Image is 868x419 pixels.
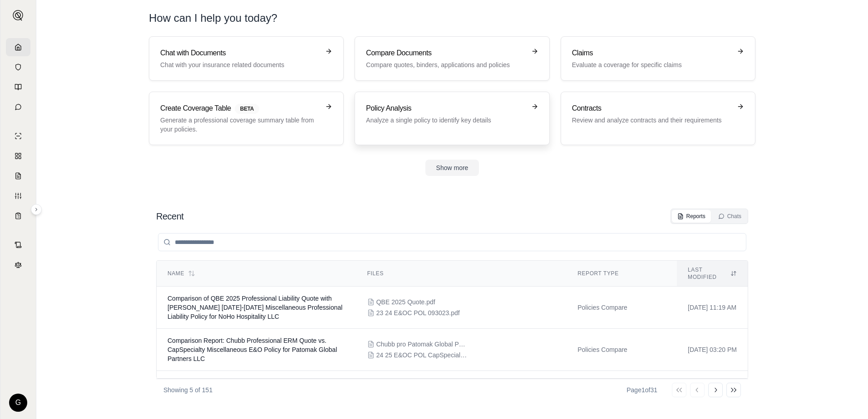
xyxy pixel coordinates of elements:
[160,48,320,58] h3: Chat with Documents
[168,295,342,320] span: Comparison of QBE 2025 Professional Liability Quote with Lloyd's 2023-2024 Miscellaneous Professi...
[6,58,30,76] a: Documents Vault
[9,6,27,24] button: Expand sidebar
[567,287,677,329] td: Policies Compare
[6,187,30,205] a: Custom Report
[677,329,748,371] td: [DATE] 03:20 PM
[355,36,549,81] a: Compare DocumentsCompare quotes, binders, applications and policies
[168,337,337,362] span: Comparison Report: Chubb Professional ERM Quote vs. CapSpecialty Miscellaneous E&O Policy for Pat...
[366,60,525,69] p: Compare quotes, binders, applications and policies
[376,340,467,349] span: Chubb pro Patomak Global Partners LLC.pdf
[6,207,30,225] a: Coverage Table
[376,351,467,360] span: 24 25 E&OC POL CapSpecialty E&O Policy.pdf
[572,103,731,114] h3: Contracts
[672,210,711,223] button: Reports
[561,92,755,145] a: ContractsReview and analyze contracts and their requirements
[561,36,755,81] a: ClaimsEvaluate a coverage for specific claims
[6,167,30,185] a: Claim Coverage
[235,104,259,114] span: BETA
[425,160,479,176] button: Show more
[149,92,344,145] a: Create Coverage TableBETAGenerate a professional coverage summary table from your policies.
[6,78,30,96] a: Prompt Library
[149,36,344,81] a: Chat with DocumentsChat with your insurance related documents
[6,127,30,145] a: Single Policy
[572,60,731,69] p: Evaluate a coverage for specific claims
[156,210,183,223] h2: Recent
[713,210,747,223] button: Chats
[572,48,731,58] h3: Claims
[160,116,320,134] p: Generate a professional coverage summary table from your policies.
[9,394,27,412] div: G
[376,308,460,317] span: 23 24 E&OC POL 093023.pdf
[6,147,30,165] a: Policy Comparisons
[366,48,525,58] h3: Compare Documents
[168,270,345,277] div: Name
[6,256,30,274] a: Legal Search Engine
[677,287,748,329] td: [DATE] 11:19 AM
[160,60,320,69] p: Chat with your insurance related documents
[567,371,677,413] td: Single Policy Analysis
[688,266,737,281] div: Last modified
[718,213,741,220] div: Chats
[356,261,567,287] th: Files
[13,10,24,21] img: Expand sidebar
[355,92,549,145] a: Policy AnalysisAnalyze a single policy to identify key details
[626,385,657,395] div: Page 1 of 31
[572,116,731,125] p: Review and analyze contracts and their requirements
[677,371,748,413] td: [DATE] 03:15 PM
[677,213,705,220] div: Reports
[6,38,30,56] a: Home
[6,236,30,254] a: Contract Analysis
[366,103,525,114] h3: Policy Analysis
[376,297,435,307] span: QBE 2025 Quote.pdf
[31,204,42,215] button: Expand sidebar
[163,385,212,395] p: Showing 5 of 151
[567,329,677,371] td: Policies Compare
[366,116,525,125] p: Analyze a single policy to identify key details
[567,261,677,287] th: Report Type
[149,11,755,25] h1: How can I help you today?
[160,103,320,114] h3: Create Coverage Table
[6,98,30,116] a: Chat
